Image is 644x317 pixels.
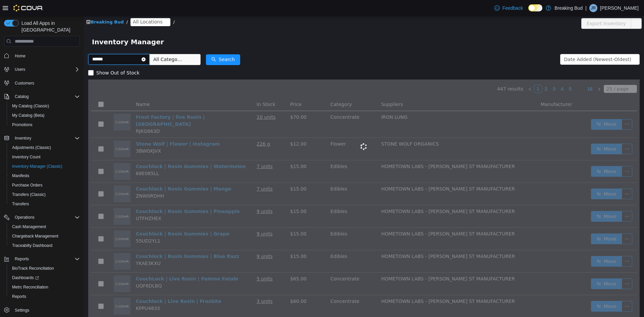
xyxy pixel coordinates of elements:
[12,52,28,60] a: Home
[12,243,52,248] span: Traceabilty Dashboard
[15,53,25,59] span: Home
[1,134,83,143] button: Inventory
[9,293,29,301] a: Reports
[12,255,80,263] span: Reports
[9,283,80,291] span: Metrc Reconciliation
[9,144,80,152] span: Adjustments (Classic)
[58,42,62,46] i: icon: close-circle
[9,264,80,272] span: BioTrack Reconciliation
[15,256,29,262] span: Reports
[12,306,80,314] span: Settings
[89,4,91,9] span: /
[9,153,80,161] span: Inventory Count
[7,241,83,250] button: Traceabilty Dashboard
[8,21,84,32] span: Inventory Manager
[10,54,58,60] span: Show Out of Stock
[600,4,639,12] p: [PERSON_NAME]
[12,233,58,239] span: Chargeback Management
[12,284,48,290] span: Metrc Reconciliation
[9,200,32,208] a: Transfers
[9,121,35,129] a: Promotions
[554,4,583,12] p: Breaking Bud
[1,305,83,315] button: Settings
[12,182,43,188] span: Purchase Orders
[7,273,83,282] a: Dashboards
[9,242,55,250] a: Traceabilty Dashboard
[9,162,80,170] span: Inventory Manager (Classic)
[7,231,83,241] button: Chargeback Management
[9,191,80,199] span: Transfers (Classic)
[103,42,107,46] i: icon: down
[122,39,156,49] button: icon: searchSearch
[12,51,80,60] span: Home
[12,79,80,87] span: Customers
[9,274,80,282] span: Dashboards
[12,103,49,109] span: My Catalog (Classic)
[492,1,526,15] a: Feedback
[43,4,44,9] span: /
[9,274,42,282] a: Dashboards
[9,223,49,231] a: Cash Management
[7,171,83,180] button: Manifests
[12,134,34,142] button: Inventory
[12,164,62,169] span: Inventory Manager (Classic)
[7,143,83,152] button: Adjustments (Classic)
[9,242,80,250] span: Traceabilty Dashboard
[7,190,83,199] button: Transfers (Classic)
[589,4,597,12] div: Josue Reyes
[12,65,28,73] button: Users
[2,4,40,9] a: icon: shopBreaking Bud
[12,255,32,263] button: Reports
[15,215,35,220] span: Operations
[1,92,83,101] button: Catalog
[9,111,47,119] a: My Catalog (Beta)
[528,4,542,11] input: Dark Mode
[13,5,43,11] img: Cova
[9,223,80,231] span: Cash Management
[12,306,32,314] a: Settings
[7,101,83,111] button: My Catalog (Classic)
[9,200,80,208] span: Transfers
[7,111,83,120] button: My Catalog (Beta)
[15,67,25,72] span: Users
[12,294,26,299] span: Reports
[12,266,54,271] span: BioTrack Reconciliation
[9,102,52,110] a: My Catalog (Classic)
[548,42,552,46] i: icon: down
[497,2,547,13] button: Export Inventory
[9,172,32,180] a: Manifests
[69,40,100,47] span: All Categories
[1,254,83,264] button: Reports
[585,4,587,12] p: |
[7,222,83,231] button: Cash Management
[12,113,45,118] span: My Catalog (Beta)
[7,162,83,171] button: Inventory Manager (Classic)
[9,181,80,189] span: Purchase Orders
[12,213,37,221] button: Operations
[502,5,523,11] span: Feedback
[12,173,29,178] span: Manifests
[15,136,31,141] span: Inventory
[15,81,34,86] span: Customers
[9,144,54,152] a: Adjustments (Classic)
[12,134,80,142] span: Inventory
[2,4,7,8] i: icon: shop
[7,282,83,292] button: Metrc Reconciliation
[9,121,80,129] span: Promotions
[7,199,83,209] button: Transfers
[591,4,596,12] span: JR
[1,78,83,88] button: Customers
[15,94,29,99] span: Catalog
[12,201,29,207] span: Transfers
[9,111,80,119] span: My Catalog (Beta)
[49,2,78,10] span: All Locations
[9,283,51,291] a: Metrc Reconciliation
[480,39,547,49] div: Date Added (Newest-Oldest)
[9,172,80,180] span: Manifests
[7,292,83,301] button: Reports
[19,20,80,33] span: Load All Apps in [GEOGRAPHIC_DATA]
[15,308,29,313] span: Settings
[9,181,45,189] a: Purchase Orders
[1,51,83,60] button: Home
[12,79,37,87] a: Customers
